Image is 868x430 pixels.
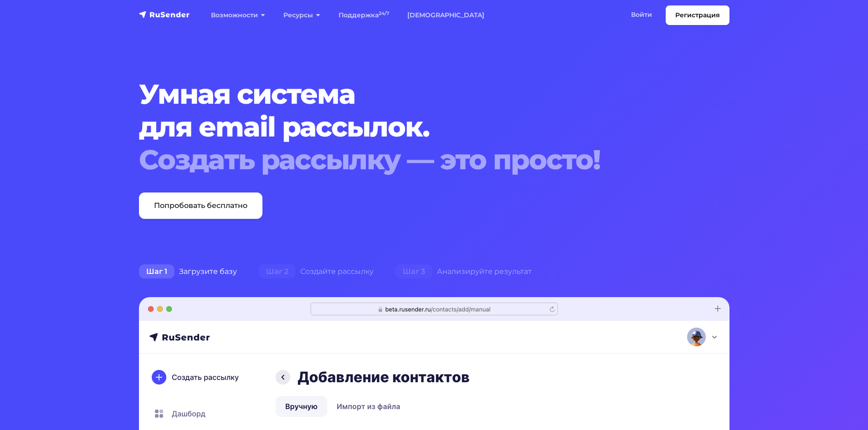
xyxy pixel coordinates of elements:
[666,5,729,25] a: Регистрация
[128,263,248,281] div: Загрузите базу
[398,6,493,25] a: [DEMOGRAPHIC_DATA]
[139,192,262,219] a: Попробовать бесплатно
[139,264,175,279] span: Шаг 1
[622,5,661,24] a: Войти
[139,10,190,19] img: RuSender
[259,264,296,279] span: Шаг 2
[139,78,679,176] h1: Умная система для email рассылок.
[274,6,329,25] a: Ресурсы
[395,264,432,279] span: Шаг 3
[385,263,543,281] div: Анализируйте результат
[139,143,679,176] div: Создать рассылку — это просто!
[379,10,389,16] sup: 24/7
[248,263,385,281] div: Создайте рассылку
[329,6,398,25] a: Поддержка24/7
[202,6,274,25] a: Возможности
